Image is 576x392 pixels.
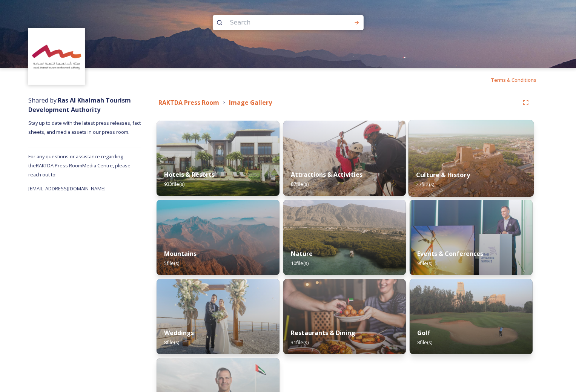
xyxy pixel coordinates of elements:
strong: Attractions & Activities [291,170,362,179]
img: a622eb85-593b-49ea-86a1-be0a248398a8.jpg [157,121,280,196]
span: Shared by: [28,96,131,114]
img: 43bc6a4b-b786-4d98-b8e1-b86026dad6a6.jpg [410,200,533,275]
strong: Image Gallery [229,98,272,107]
img: c1cbaa8e-154c-4d4f-9379-c8e58e1c7ae4.jpg [157,279,280,354]
span: 10 file(s) [291,260,309,266]
img: d36d2355-c23c-4ad7-81c7-64b1c23550e0.jpg [283,279,406,354]
img: 45dfe8e7-8c4f-48e3-b92b-9b2a14aeffa1.jpg [409,120,534,197]
span: Terms & Conditions [491,77,536,83]
span: 87 file(s) [291,181,309,187]
img: f466d538-3deb-466c-bcc7-2195f0191b25.jpg [410,279,533,354]
img: f0db2a41-4a96-4f71-8a17-3ff40b09c344.jpg [283,200,406,275]
span: 31 file(s) [291,339,309,346]
strong: Mountains [164,250,197,258]
strong: Culture & History [416,171,470,179]
span: 27 file(s) [416,181,434,188]
span: For any questions or assistance regarding the RAKTDA Press Room Media Centre, please reach out to: [28,153,131,178]
strong: Hotels & Resorts [164,170,215,179]
span: [EMAIL_ADDRESS][DOMAIN_NAME] [28,185,106,192]
span: 8 file(s) [417,339,432,346]
span: 933 file(s) [164,181,184,187]
img: 6b2c4cc9-34ae-45d0-992d-9f5eeab804f7.jpg [283,121,406,196]
img: Logo_RAKTDA_RGB-01.png [29,29,84,84]
span: 9 file(s) [417,260,432,266]
span: 5 file(s) [164,260,179,266]
strong: Nature [291,250,313,258]
span: 8 file(s) [164,339,179,346]
strong: Weddings [164,329,194,337]
strong: Golf [417,329,430,337]
strong: RAKTDA Press Room [158,98,219,107]
a: Terms & Conditions [491,75,548,84]
img: f4b44afd-84a5-42f8-a796-2dedbf2b50eb.jpg [157,200,280,275]
strong: Ras Al Khaimah Tourism Development Authority [28,96,131,114]
span: Stay up to date with the latest press releases, fact sheets, and media assets in our press room. [28,119,142,135]
strong: Restaurants & Dining [291,329,355,337]
strong: Events & Conferences [417,250,483,258]
input: Search [226,14,330,31]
